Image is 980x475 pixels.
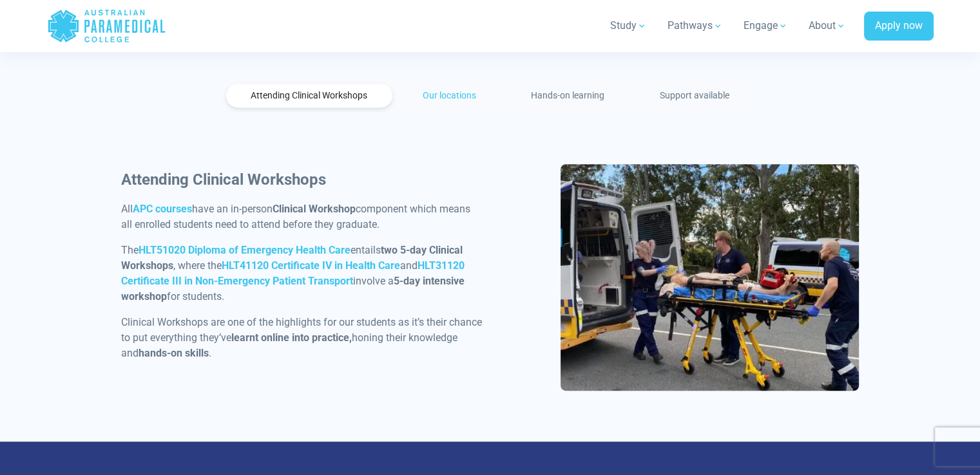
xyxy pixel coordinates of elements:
[222,259,400,272] a: HLT41120 Certificate IV in Health Care
[398,84,501,107] a: Our locations
[602,8,655,44] a: Study
[273,203,356,215] strong: Clinical Workshop
[139,244,351,256] a: HLT51020 Diploma of Emergency Health Care
[635,84,754,107] a: Support available
[121,259,465,287] a: HLT31120 Certificate III in Non-Emergency Patient Transport
[121,171,326,189] strong: Attending Clinical Workshops
[736,8,796,44] a: Engage
[801,8,854,44] a: About
[139,347,209,359] strong: hands-on skills
[133,203,192,215] a: APC courses
[47,5,166,47] a: Australian Paramedical College
[121,243,483,304] p: The entails , where the and involve a for students.
[506,84,630,107] a: Hands-on learning
[231,331,352,344] strong: learnt online into practice,
[121,201,483,232] p: All have an in-person component which means all enrolled students need to attend before they grad...
[226,84,393,107] a: Attending Clinical Workshops
[121,315,483,361] p: Clinical Workshops are one of the highlights for our students as it’s their chance to put everyth...
[660,8,731,44] a: Pathways
[864,12,934,41] a: Apply now
[121,275,465,303] strong: 5-day intensive workshop
[121,244,463,272] strong: two 5-day Clinical Workshops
